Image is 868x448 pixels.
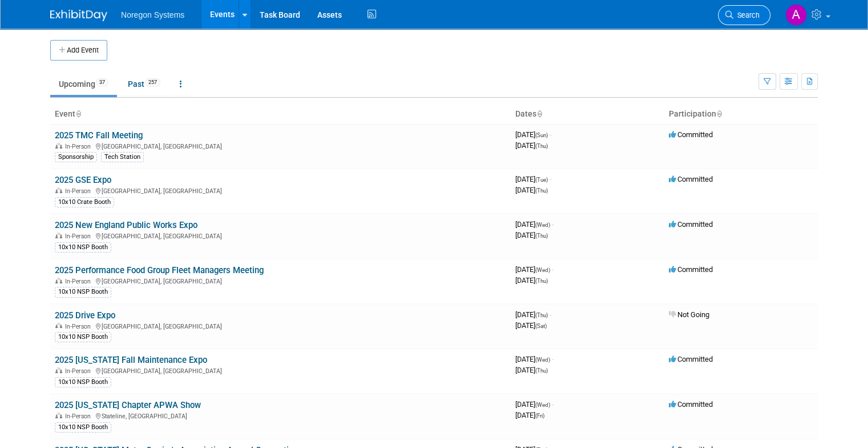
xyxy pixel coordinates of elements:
div: Stateline, [GEOGRAPHIC_DATA] [55,411,506,420]
div: 10x10 NSP Booth [55,422,111,433]
img: In-Person Event [55,413,62,418]
span: Committed [669,265,713,274]
a: 2025 [US_STATE] Chapter APWA Show [55,400,201,410]
span: (Thu) [535,187,548,194]
span: (Thu) [535,367,548,374]
span: - [550,175,551,183]
span: (Tue) [535,177,548,183]
span: (Wed) [535,402,550,408]
span: In-Person [65,187,94,195]
div: 10x10 NSP Booth [55,332,111,342]
span: - [552,265,554,274]
span: [DATE] [515,411,544,419]
a: Upcoming37 [50,73,117,95]
span: [DATE] [515,175,551,183]
span: Committed [669,355,713,363]
span: - [550,310,551,319]
img: In-Person Event [55,233,62,238]
div: [GEOGRAPHIC_DATA], [GEOGRAPHIC_DATA] [55,141,506,150]
span: [DATE] [515,231,548,239]
span: (Thu) [535,233,548,239]
a: Sort by Event Name [75,109,81,118]
span: Committed [669,175,713,183]
span: - [552,355,554,363]
span: [DATE] [515,220,554,229]
span: (Fri) [535,413,544,419]
span: (Thu) [535,143,548,149]
a: 2025 Drive Expo [55,310,115,321]
span: [DATE] [515,321,547,330]
span: [DATE] [515,400,554,409]
span: [DATE] [515,366,548,374]
span: In-Person [65,278,94,285]
span: (Wed) [535,267,550,273]
a: Search [718,5,770,25]
button: Add Event [50,40,107,61]
img: In-Person Event [55,323,62,329]
span: Noregon Systems [121,10,184,19]
div: [GEOGRAPHIC_DATA], [GEOGRAPHIC_DATA] [55,366,506,375]
span: (Sat) [535,323,547,329]
span: (Thu) [535,312,548,318]
div: [GEOGRAPHIC_DATA], [GEOGRAPHIC_DATA] [55,321,506,330]
span: [DATE] [515,276,548,285]
span: In-Person [65,323,94,330]
span: 257 [145,78,160,87]
a: 2025 Performance Food Group Fleet Managers Meeting [55,265,264,275]
div: 10x10 Crate Booth [55,197,114,207]
div: Sponsorship [55,152,97,162]
a: 2025 [US_STATE] Fall Maintenance Expo [55,355,207,365]
div: [GEOGRAPHIC_DATA], [GEOGRAPHIC_DATA] [55,276,506,285]
th: Event [50,105,511,124]
img: In-Person Event [55,143,62,149]
div: 10x10 NSP Booth [55,287,111,297]
a: Past257 [119,73,169,95]
a: 2025 TMC Fall Meeting [55,130,143,141]
span: - [552,220,554,229]
span: In-Person [65,367,94,375]
a: Sort by Start Date [536,109,542,118]
div: [GEOGRAPHIC_DATA], [GEOGRAPHIC_DATA] [55,186,506,195]
a: 2025 New England Public Works Expo [55,220,197,230]
a: Sort by Participation Type [716,109,722,118]
span: Committed [669,130,713,139]
span: [DATE] [515,355,554,363]
span: [DATE] [515,265,554,274]
span: (Wed) [535,357,550,363]
th: Dates [511,105,664,124]
div: 10x10 NSP Booth [55,242,111,253]
div: [GEOGRAPHIC_DATA], [GEOGRAPHIC_DATA] [55,231,506,240]
th: Participation [664,105,818,124]
span: (Thu) [535,278,548,284]
span: Not Going [669,310,709,319]
span: - [550,130,551,139]
a: 2025 GSE Expo [55,175,111,185]
span: [DATE] [515,186,548,194]
div: Tech Station [101,152,144,162]
span: (Sun) [535,132,548,138]
span: 37 [96,78,108,87]
span: In-Person [65,143,94,150]
span: [DATE] [515,310,551,319]
span: Committed [669,400,713,409]
img: In-Person Event [55,187,62,193]
img: Ali Connell [785,4,807,26]
img: In-Person Event [55,367,62,373]
div: 10x10 NSP Booth [55,377,111,387]
span: (Wed) [535,222,550,228]
span: In-Person [65,413,94,420]
span: Committed [669,220,713,229]
span: - [552,400,554,409]
img: In-Person Event [55,278,62,283]
span: [DATE] [515,141,548,150]
span: In-Person [65,233,94,240]
img: ExhibitDay [50,10,107,21]
span: Search [733,11,760,19]
span: [DATE] [515,130,551,139]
